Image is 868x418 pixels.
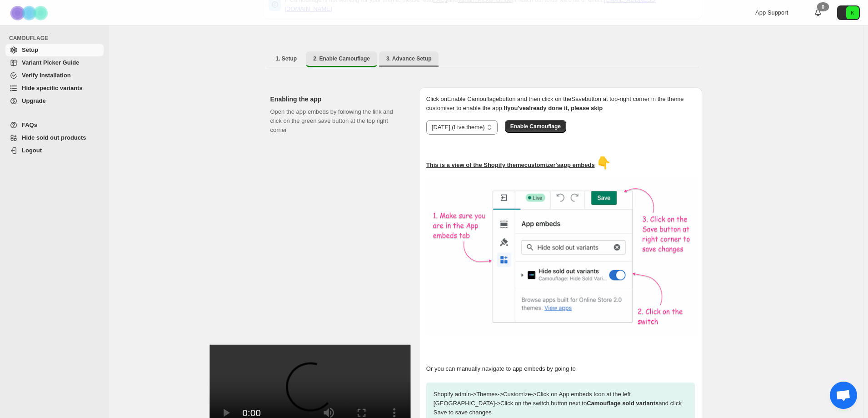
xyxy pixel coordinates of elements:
a: 0 [813,8,823,17]
span: 1. Setup [276,55,297,62]
b: If you've already done it, please skip [504,105,603,111]
span: 2. Enable Camouflage [313,55,370,62]
button: Avatar with initials K [837,5,860,20]
img: Camouflage [7,0,53,25]
span: Hide sold out products [22,134,86,141]
span: Variant Picker Guide [22,59,79,66]
strong: Camouflage sold variants [587,400,658,407]
text: K [851,10,854,15]
span: 3. Advance Setup [386,55,432,62]
span: Hide specific variants [22,85,83,91]
span: Enable Camouflage [510,123,561,130]
a: Hide sold out products [5,131,104,144]
a: Verify Installation [5,69,104,82]
span: Logout [22,147,42,154]
a: Enable Camouflage [505,123,566,130]
a: Variant Picker Guide [5,56,104,69]
span: App Support [755,9,788,16]
a: Logout [5,144,104,157]
span: FAQs [22,121,37,128]
h2: Enabling the app [270,95,404,104]
p: Click on Enable Camouflage button and then click on the Save button at top-right corner in the th... [426,95,695,113]
u: This is a view of the Shopify theme customizer's app embeds [426,161,595,168]
span: Avatar with initials K [846,6,859,19]
a: Hide specific variants [5,82,104,95]
span: 👇 [596,156,611,170]
span: Setup [22,46,38,53]
a: FAQs [5,119,104,131]
span: CAMOUFLAGE [9,35,105,42]
p: Or you can manually navigate to app embeds by going to [426,364,695,373]
a: Open chat [830,382,857,409]
span: Verify Installation [22,72,71,79]
a: Upgrade [5,95,104,107]
button: Enable Camouflage [505,120,566,133]
img: camouflage-enable [426,177,699,336]
a: Setup [5,44,104,56]
div: 0 [817,2,829,11]
span: Upgrade [22,97,46,104]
